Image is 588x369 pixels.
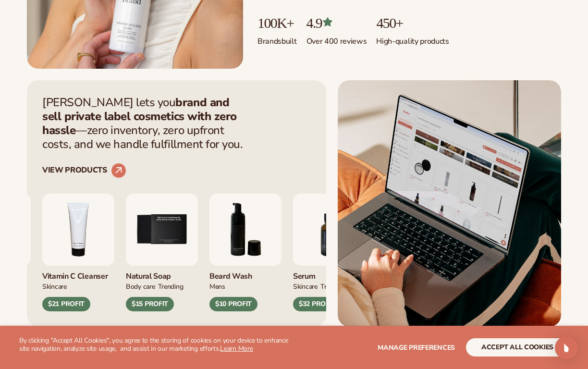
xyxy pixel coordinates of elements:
[126,297,174,311] div: $15 PROFIT
[209,266,282,282] div: Beard Wash
[42,281,67,291] div: Skincare
[555,336,578,359] div: Open Intercom Messenger
[158,281,184,291] div: TRENDING
[257,31,297,47] p: Brands built
[126,194,198,312] div: 5 / 9
[378,343,455,352] span: Manage preferences
[378,338,455,357] button: Manage preferences
[338,80,561,327] img: Shopify Image 5
[42,163,126,178] a: VIEW PRODUCTS
[126,266,198,282] div: Natural Soap
[42,266,114,282] div: Vitamin C Cleanser
[306,31,367,47] p: Over 400 reviews
[376,31,449,47] p: High-quality products
[293,266,365,282] div: Serum
[293,194,365,312] div: 7 / 9
[126,194,198,266] img: Nature bar of soap.
[220,344,253,353] a: Learn More
[42,95,237,138] strong: brand and sell private label cosmetics with zero hassle
[209,297,257,311] div: $10 PROFIT
[376,15,449,31] p: 450+
[42,194,114,312] div: 4 / 9
[19,337,294,353] p: By clicking "Accept All Cookies", you agree to the storing of cookies on your device to enhance s...
[293,281,318,291] div: SKINCARE
[257,15,297,31] p: 100K+
[306,15,367,31] p: 4.9
[293,297,341,311] div: $32 PROFIT
[42,194,114,266] img: Vitamin c cleanser.
[209,194,282,266] img: Foaming beard wash.
[209,281,225,291] div: mens
[293,194,365,266] img: Collagen and retinol serum.
[42,297,90,311] div: $21 PROFIT
[42,96,249,151] p: [PERSON_NAME] lets you —zero inventory, zero upfront costs, and we handle fulfillment for you.
[209,194,282,312] div: 6 / 9
[126,281,155,291] div: BODY Care
[466,338,569,357] button: accept all cookies
[320,281,346,291] div: TRENDING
